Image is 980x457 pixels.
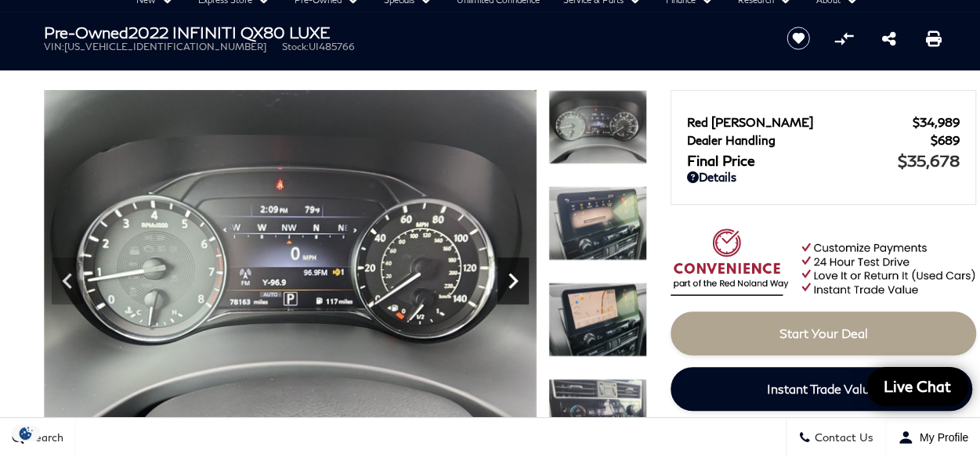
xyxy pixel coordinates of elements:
section: Click to Open Cookie Consent Modal [8,425,44,441]
a: Details [687,170,960,184]
a: Final Price $35,678 [687,151,960,170]
span: [US_VEHICLE_IDENTIFICATION_NUMBER] [64,41,266,52]
span: My Profile [913,431,968,444]
a: Dealer Handling $689 [687,133,960,147]
button: Save vehicle [781,26,815,51]
span: Stock: [282,41,309,52]
img: Used 2022 Moonstone White INFINITI LUXE image 21 [548,186,647,261]
div: Next [497,257,529,304]
span: Dealer Handling [687,133,931,147]
span: $34,989 [913,115,960,129]
span: Start Your Deal [779,326,868,340]
img: Used 2022 Moonstone White INFINITI LUXE image 23 [548,379,647,453]
span: Live Chat [876,376,959,396]
button: Open user profile menu [886,418,980,457]
a: Start Your Deal [671,311,976,355]
span: $689 [931,133,960,147]
a: Print this Pre-Owned 2022 INFINITI QX80 LUXE [926,29,942,48]
span: Red [PERSON_NAME] [687,115,913,129]
span: Contact Us [811,431,873,444]
span: Search [24,431,63,444]
span: Instant Trade Value [767,381,877,396]
span: Final Price [687,152,898,169]
strong: Pre-Owned [44,23,128,41]
span: VIN: [44,41,64,52]
span: UI485766 [309,41,355,52]
img: Opt-Out Icon [8,425,44,441]
span: $35,678 [898,151,960,170]
div: Previous [52,257,83,304]
a: Red [PERSON_NAME] $34,989 [687,115,960,129]
a: Share this Pre-Owned 2022 INFINITI QX80 LUXE [881,29,895,48]
button: Compare Vehicle [832,27,855,50]
a: Instant Trade Value [671,367,972,411]
img: Used 2022 Moonstone White INFINITI LUXE image 22 [548,282,647,357]
img: Used 2022 Moonstone White INFINITI LUXE image 20 [548,90,647,164]
h1: 2022 INFINITI QX80 LUXE [44,23,761,41]
a: Live Chat [866,367,968,406]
